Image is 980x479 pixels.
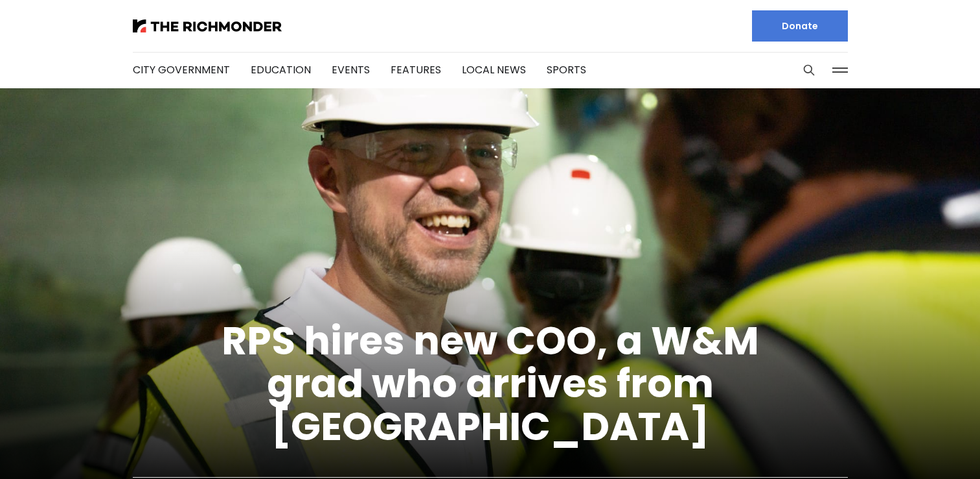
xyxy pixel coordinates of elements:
a: Donate [752,10,848,42]
a: Local News [462,62,526,77]
a: Sports [547,62,586,77]
img: The Richmonder [133,19,282,32]
button: Search this site [799,60,819,80]
a: RPS hires new COO, a W&M grad who arrives from [GEOGRAPHIC_DATA] [222,313,759,454]
a: Education [251,62,311,77]
iframe: portal-trigger [871,415,980,479]
a: City Government [133,62,230,77]
a: Events [332,62,370,77]
a: Features [391,62,441,77]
